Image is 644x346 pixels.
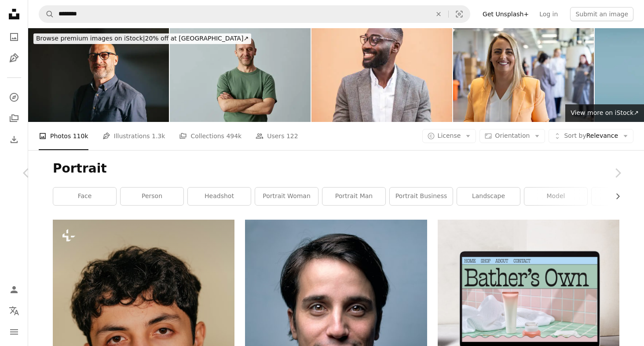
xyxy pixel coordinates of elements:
span: Relevance [564,132,618,140]
button: Menu [5,323,23,341]
form: Find visuals sitewide [39,5,470,23]
img: Portrait Of A Manager [453,28,594,122]
a: portrait woman [255,188,318,205]
a: person [121,188,183,205]
a: View more on iStock↗ [565,104,644,122]
a: Next [591,131,644,215]
a: Users 122 [256,122,298,150]
a: landscape [457,188,520,205]
button: Clear [429,6,448,22]
a: face [53,188,116,205]
span: View more on iStock ↗ [571,109,639,116]
span: License [438,132,461,139]
a: Collections 494k [179,122,241,150]
img: Confident businessman smiling while using smartphone outdoors [311,28,452,122]
span: 1.3k [152,131,165,141]
button: License [422,129,476,143]
a: Illustrations [5,49,23,67]
img: Confident Businessman Smiling in Sunlit Urban Environment [28,28,169,122]
button: Search Unsplash [39,6,54,22]
a: Photos [5,28,23,46]
a: Get Unsplash+ [477,7,534,21]
button: Visual search [449,6,470,22]
a: Log in [534,7,563,21]
button: Submit an image [570,7,633,21]
a: Collections [5,110,23,127]
span: 122 [286,131,298,141]
a: portrait business [390,188,453,205]
span: Orientation [495,132,530,139]
a: portrait man [322,188,385,205]
a: model [524,188,587,205]
button: Orientation [479,129,545,143]
button: Sort byRelevance [549,129,633,143]
span: 494k [226,131,241,141]
a: Browse premium images on iStock|20% off at [GEOGRAPHIC_DATA]↗ [28,28,256,49]
button: Language [5,302,23,320]
a: Explore [5,88,23,106]
img: Bald man smiling at camera standing with arms crossed [170,28,311,122]
span: Browse premium images on iStock | [36,35,145,42]
a: Illustrations 1.3k [102,122,165,150]
span: Sort by [564,132,586,139]
a: Log in / Sign up [5,281,23,298]
span: 20% off at [GEOGRAPHIC_DATA] ↗ [36,35,249,42]
a: headshot [188,188,251,205]
h1: Portrait [53,161,619,177]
